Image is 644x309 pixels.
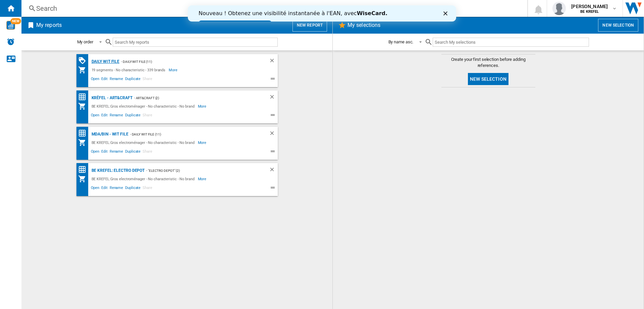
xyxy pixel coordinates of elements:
[90,148,101,156] span: Open
[90,102,198,110] div: BE KREFEL:Gros electroménager - No characteristic - No brand
[145,166,255,175] div: - "Electro depot" (2)
[36,4,510,13] div: Search
[571,3,608,10] span: [PERSON_NAME]
[100,185,109,193] span: Edit
[109,148,124,156] span: Rename
[35,19,63,32] h2: My reports
[269,94,278,102] div: Delete
[78,139,90,147] div: My Assortment
[169,66,178,74] span: More
[198,175,208,183] span: More
[90,175,198,183] div: BE KREFEL:Gros electroménager - No characteristic - No brand
[128,130,256,139] div: - Daily WIT file (11)
[100,76,109,84] span: Edit
[198,102,208,110] span: More
[109,112,124,120] span: Rename
[198,139,208,147] span: More
[78,56,90,65] div: PROMOTIONS Matrix
[292,19,327,32] button: New report
[77,39,93,44] div: My order
[100,148,109,156] span: Edit
[269,130,278,139] div: Delete
[256,6,262,10] div: Close
[388,39,414,44] div: By name asc.
[90,130,128,139] div: MDA/BIN - WIT file
[90,66,169,74] div: 19 segments - No characteristic - 339 brands
[90,139,198,147] div: BE KREFEL:Gros electroménager - No characteristic - No brand
[90,57,120,66] div: Daily WIT file
[188,5,456,22] iframe: Intercom live chat banner
[90,112,101,120] span: Open
[113,38,278,47] input: Search My reports
[433,38,589,47] input: Search My selections
[124,76,142,84] span: Duplicate
[78,175,90,183] div: My Assortment
[78,66,90,74] div: My Assortment
[11,15,84,23] a: Essayez dès maintenant !
[142,185,153,193] span: Share
[269,166,278,175] div: Delete
[78,93,90,101] div: Price Matrix
[109,185,124,193] span: Rename
[6,21,15,30] img: wise-card.svg
[124,112,142,120] span: Duplicate
[78,102,90,110] div: My Assortment
[90,185,101,193] span: Open
[90,94,132,102] div: Krëfel - Art&Craft
[269,57,278,66] div: Delete
[142,148,153,156] span: Share
[142,76,153,84] span: Share
[124,185,142,193] span: Duplicate
[580,9,599,14] b: BE KREFEL
[119,57,255,66] div: - Daily WIT file (11)
[142,112,153,120] span: Share
[7,38,15,46] img: alerts-logo.svg
[78,129,90,138] div: Price Matrix
[552,2,566,15] img: profile.jpg
[109,76,124,84] span: Rename
[90,166,145,175] div: BE KREFEL: Electro depot
[346,19,382,32] h2: My selections
[90,76,101,84] span: Open
[598,19,638,32] button: New selection
[124,148,142,156] span: Duplicate
[441,56,535,69] span: Create your first selection before adding references.
[78,165,90,174] div: Price Matrix
[132,94,256,102] div: - Art&Craft (2)
[10,18,21,24] span: NEW
[468,73,508,85] button: New selection
[100,112,109,120] span: Edit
